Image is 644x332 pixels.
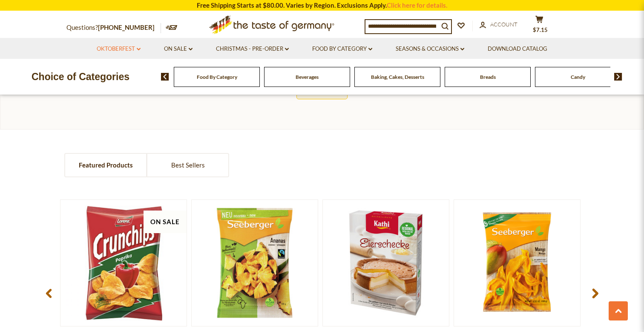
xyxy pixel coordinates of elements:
[490,21,517,28] span: Account
[66,22,161,33] p: Questions?
[161,73,169,81] img: previous arrow
[526,15,552,37] button: $7.15
[614,73,622,81] img: next arrow
[387,1,447,9] a: Click here for details.
[312,44,372,54] a: Food By Category
[60,200,187,326] img: Lorenz Crunch Chips with Mild Paprika in Bag 5.3 oz - SALE
[192,200,318,326] img: Seeberger Unsweetened Pineapple Chips, Natural Fruit Snack, 200g
[216,44,289,54] a: Christmas - PRE-ORDER
[98,23,155,31] a: [PHONE_NUMBER]
[147,154,228,176] a: Best Sellers
[488,44,547,54] a: Download Catalog
[296,74,319,80] a: Beverages
[371,74,424,80] a: Baking, Cakes, Desserts
[480,74,496,80] a: Breads
[454,200,580,326] img: Seeberger Gourmet Mango Stripes, 100g (5.3oz)
[396,44,464,54] a: Seasons & Occasions
[571,74,585,80] a: Candy
[65,154,146,176] a: Featured Products
[533,26,548,33] span: $7.15
[164,44,193,54] a: On Sale
[197,74,237,80] a: Food By Category
[97,44,141,54] a: Oktoberfest
[480,20,517,29] a: Account
[323,200,449,326] img: Kathi "Eierschecke" Quark Cheese Cake with Custard Topping, Baking Mix Kit, 545g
